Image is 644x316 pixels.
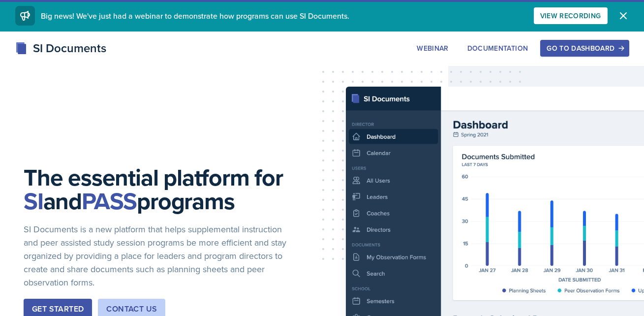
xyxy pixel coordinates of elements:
[540,12,601,20] div: View Recording
[106,303,157,315] div: Contact Us
[15,39,106,57] div: SI Documents
[540,40,629,57] button: Go to Dashboard
[410,40,455,57] button: Webinar
[534,7,608,24] button: View Recording
[547,44,622,52] div: Go to Dashboard
[32,303,84,315] div: Get Started
[417,44,448,52] div: Webinar
[461,40,535,57] button: Documentation
[467,44,528,52] div: Documentation
[41,10,349,21] span: Big news! We've just had a webinar to demonstrate how programs can use SI Documents.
